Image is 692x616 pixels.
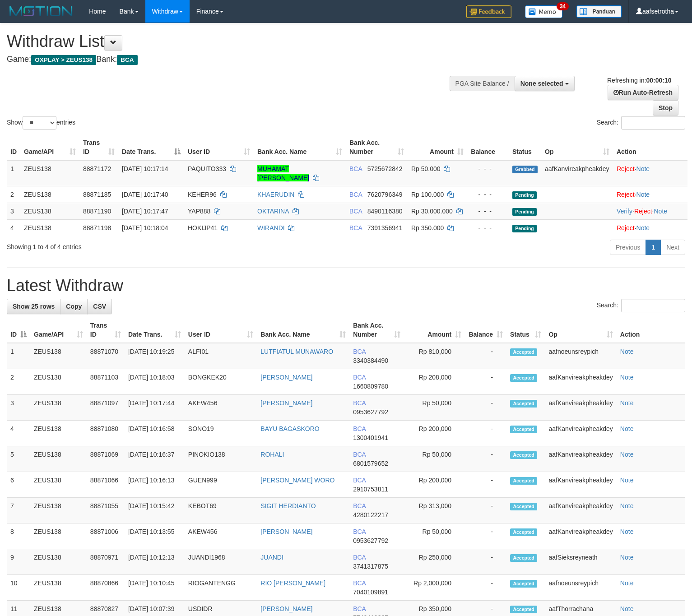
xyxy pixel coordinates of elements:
a: Note [620,451,634,458]
th: ID: activate to sort column descending [7,317,30,343]
a: Note [620,502,634,509]
td: 88871103 [87,369,125,395]
span: Copy 0953627792 to clipboard [353,408,388,416]
strong: 00:00:10 [646,77,671,84]
th: Amount: activate to sort column ascending [404,317,465,343]
span: Rp 50.000 [411,165,441,172]
th: User ID: activate to sort column ascending [184,134,254,160]
span: BCA [353,502,366,509]
td: aafKanvireakpheakdey [545,498,616,523]
a: [PERSON_NAME] WORO [260,477,334,484]
span: BCA [353,374,366,381]
a: LUTFIATUL MUNAWARO [260,348,333,355]
h1: Latest Withdraw [7,277,685,295]
span: BCA [349,165,362,172]
td: ZEUS138 [20,219,79,236]
td: 88871006 [87,523,125,549]
span: BCA [117,55,137,65]
td: - [465,446,506,472]
img: Button%20Memo.svg [525,5,563,18]
a: [PERSON_NAME] [260,528,312,535]
a: Stop [653,100,678,116]
a: Reject [617,224,635,232]
span: [DATE] 10:17:47 [122,208,168,215]
td: 88871069 [87,446,125,472]
span: Copy 0953627792 to clipboard [353,537,388,544]
td: [DATE] 10:19:25 [125,343,185,369]
div: PGA Site Balance / [450,76,515,91]
h4: Game: Bank: [7,55,452,64]
span: Copy 5725672842 to clipboard [367,165,403,172]
td: 3 [7,203,20,219]
div: - - - [471,207,505,216]
span: BCA [353,425,366,432]
td: 4 [7,421,30,446]
a: MUHAMAT [PERSON_NAME] [257,165,309,181]
span: Accepted [510,554,537,562]
td: ZEUS138 [30,498,87,523]
span: BCA [353,528,366,535]
th: Action [617,317,685,343]
span: BCA [353,605,366,612]
span: Copy 1660809780 to clipboard [353,383,388,390]
a: ROHALI [260,451,284,458]
td: 88871070 [87,343,125,369]
td: JUANDI1968 [185,549,257,575]
td: 9 [7,549,30,575]
span: [DATE] 10:18:04 [122,224,168,232]
td: PINOKIO138 [185,446,257,472]
td: 1 [7,343,30,369]
span: Copy 2910753811 to clipboard [353,486,388,493]
th: Action [613,134,687,160]
span: Accepted [510,503,537,510]
td: aafKanvireakpheakdey [545,523,616,549]
th: Date Trans.: activate to sort column descending [118,134,184,160]
a: CSV [87,299,112,314]
td: · [613,219,687,236]
th: Trans ID: activate to sort column ascending [79,134,118,160]
a: Note [620,579,634,587]
span: Accepted [510,426,537,433]
td: ZEUS138 [30,369,87,395]
th: Bank Acc. Number: activate to sort column ascending [349,317,404,343]
img: Feedback.jpg [466,5,511,18]
td: 4 [7,219,20,236]
td: 2 [7,186,20,203]
a: [PERSON_NAME] [260,399,312,407]
span: Copy 3741317875 to clipboard [353,563,388,570]
td: aafKanvireakpheakdey [545,472,616,498]
td: 88870971 [87,549,125,575]
span: Rp 100.000 [411,191,444,198]
th: Balance [467,134,509,160]
span: Grabbed [512,166,538,173]
a: Reject [617,165,635,172]
td: Rp 2,000,000 [404,575,465,601]
td: GUEN999 [185,472,257,498]
td: ZEUS138 [30,343,87,369]
td: ZEUS138 [30,575,87,601]
a: WIRANDI [257,224,285,232]
th: Status: activate to sort column ascending [506,317,545,343]
a: Note [620,374,634,381]
span: Pending [512,191,537,199]
label: Search: [597,299,685,312]
span: Accepted [510,528,537,536]
a: Note [636,165,650,172]
a: Note [654,208,667,215]
a: Reject [617,191,635,198]
a: Note [620,605,634,612]
td: Rp 250,000 [404,549,465,575]
a: [PERSON_NAME] [260,605,312,612]
span: OXPLAY > ZEUS138 [31,55,96,65]
a: KHAERUDIN [257,191,294,198]
span: 34 [557,2,569,10]
td: Rp 208,000 [404,369,465,395]
td: aafKanvireakpheakdey [545,421,616,446]
a: SIGIT HERDIANTO [260,502,316,509]
span: Show 25 rows [13,303,55,310]
td: SONO19 [185,421,257,446]
th: Date Trans.: activate to sort column ascending [125,317,185,343]
span: Copy 8490116380 to clipboard [367,208,403,215]
a: [PERSON_NAME] [260,374,312,381]
th: Op: activate to sort column ascending [545,317,616,343]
